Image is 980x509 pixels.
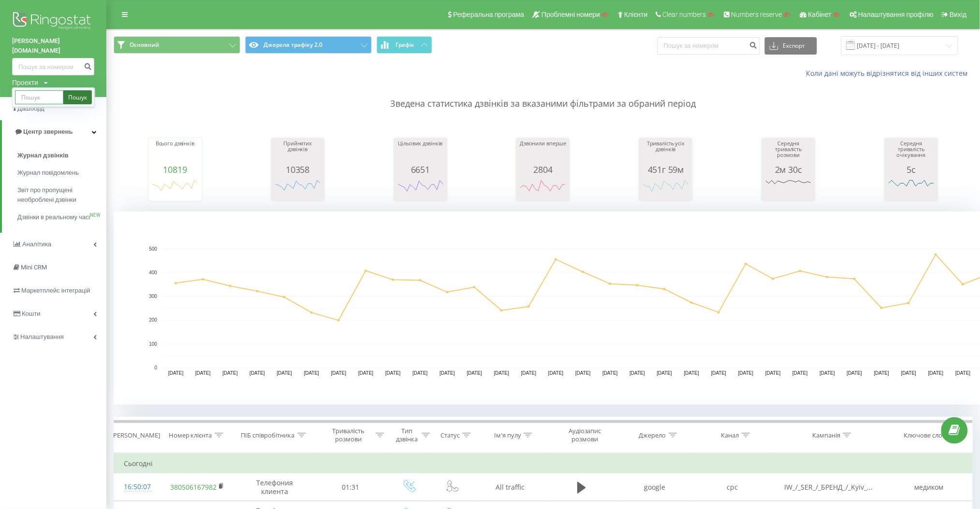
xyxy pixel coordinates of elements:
text: [DATE] [168,371,184,376]
text: [DATE] [467,371,483,376]
div: Тривалість усіх дзвінків [642,141,690,165]
button: Джерела трафіку 2.0 [245,36,372,54]
span: Дзвінки в реальному часі [17,212,90,222]
div: Ім'я пулу [494,431,521,439]
span: Налаштування профілю [858,11,934,18]
text: [DATE] [195,371,211,376]
text: 400 [149,270,157,275]
div: Канал [721,431,739,439]
text: [DATE] [358,371,374,376]
div: 10819 [151,165,199,174]
span: Кошти [22,310,40,317]
a: Пошук [63,90,92,104]
div: Номер клієнта [169,431,212,439]
a: [PERSON_NAME][DOMAIN_NAME] [12,36,94,56]
div: Ключове слово [904,431,950,439]
td: Телефония клиента [234,473,315,501]
div: 16:50:07 [124,478,150,496]
span: Проблемні номери [541,11,600,18]
td: cpc [694,473,771,501]
div: 6651 [396,165,445,174]
text: 500 [149,246,157,252]
div: Тип дзвінка [395,427,419,443]
div: Дзвонили вперше [519,141,567,165]
text: 0 [154,365,157,370]
span: Клієнти [624,11,648,18]
span: Графік [395,42,414,48]
text: [DATE] [304,371,320,376]
td: 01:31 [315,473,386,501]
div: ПІБ співробітника [241,431,295,439]
text: [DATE] [331,371,347,376]
text: [DATE] [901,371,917,376]
span: Журнал повідомлень [17,168,79,178]
div: Середня тривалість розмови [764,141,813,165]
div: Аудіозапис розмови [556,427,614,443]
text: [DATE] [385,371,401,376]
svg: A chart. [887,174,936,203]
text: [DATE] [820,371,835,376]
div: 2804 [519,165,567,174]
td: All traffic [473,473,547,501]
td: google [616,473,694,501]
svg: A chart. [274,174,322,203]
span: Маркетплейс інтеграцій [21,287,90,294]
text: [DATE] [439,371,455,376]
div: [PERSON_NAME] [111,431,160,439]
span: Звіт про пропущені необроблені дзвінки [17,185,102,205]
input: Пошук [15,90,63,104]
a: Дзвінки в реальному часіNEW [17,209,106,226]
svg: A chart. [151,174,199,203]
text: [DATE] [222,371,238,376]
text: [DATE] [277,371,292,376]
text: [DATE] [521,371,537,376]
span: Mini CRM [21,264,47,271]
text: [DATE] [657,371,673,376]
div: Всього дзвінків [151,141,199,165]
a: Центр звернень [2,120,106,143]
text: [DATE] [765,371,781,376]
text: [DATE] [711,371,727,376]
a: 380506167982 [170,482,217,492]
button: Графік [377,36,432,54]
button: Експорт [765,37,817,55]
td: медиком [886,473,972,501]
a: Журнал повідомлень [17,164,106,182]
div: Середня тривалість очікування [887,141,936,165]
div: Цільових дзвінків [396,141,445,165]
svg: A chart. [519,174,567,203]
button: Основний [114,36,240,54]
text: [DATE] [684,371,700,376]
text: [DATE] [928,371,944,376]
svg: A chart. [764,174,813,203]
text: [DATE] [575,371,591,376]
span: Основний [130,41,159,49]
img: Ringostat logo [12,10,94,34]
a: Коли дані можуть відрізнятися вiд інших систем [806,69,973,78]
span: Центр звернень [23,128,73,135]
span: Кабінет [808,11,832,18]
svg: A chart. [642,174,690,203]
text: [DATE] [874,371,890,376]
a: Звіт про пропущені необроблені дзвінки [17,182,106,209]
div: Кампанія [812,431,840,439]
span: Журнал дзвінків [17,151,69,160]
text: [DATE] [249,371,265,376]
div: 10358 [274,165,322,174]
text: [DATE] [494,371,510,376]
div: 451г 59м [642,165,690,174]
div: 2м 30с [764,165,813,174]
text: 200 [149,318,157,323]
input: Пошук за номером [12,58,94,75]
div: 5с [887,165,936,174]
text: [DATE] [412,371,428,376]
text: [DATE] [792,371,808,376]
input: Пошук за номером [658,37,760,55]
text: 300 [149,294,157,299]
div: Статус [440,431,460,439]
